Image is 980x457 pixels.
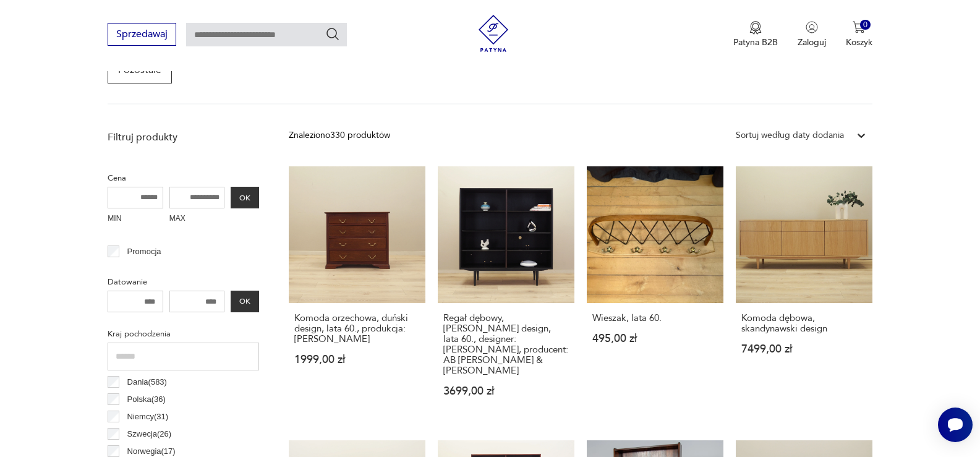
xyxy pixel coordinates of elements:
[806,21,818,33] img: Ikonka użytkownika
[736,166,872,421] a: Komoda dębowa, skandynawski designKomoda dębowa, skandynawski design7499,00 zł
[231,291,259,312] button: OK
[127,410,169,424] p: Niemcy ( 31 )
[587,166,723,421] a: Wieszak, lata 60.Wieszak, lata 60.495,00 zł
[938,408,973,442] iframe: Smartsupp widget button
[108,23,176,46] button: Sprzedawaj
[733,36,778,48] p: Patyna B2B
[294,313,420,344] h3: Komoda orzechowa, duński design, lata 60., produkcja: [PERSON_NAME]
[108,275,259,289] p: Datowanie
[231,187,259,208] button: OK
[294,354,420,365] p: 1999,00 zł
[592,333,718,344] p: 495,00 zł
[475,15,512,52] img: Patyna - sklep z meblami i dekoracjami vintage
[108,31,176,40] a: Sprzedawaj
[438,166,574,421] a: Regał dębowy, skandynawski design, lata 60., designer: Børge Mogensen, producent: AB Karl Anderss...
[798,21,826,48] button: Zaloguj
[325,27,340,41] button: Szukaj
[443,386,569,396] p: 3699,00 zł
[741,344,867,354] p: 7499,00 zł
[860,20,871,30] div: 0
[736,129,844,142] div: Sortuj według daty dodania
[853,21,865,33] img: Ikona koszyka
[592,313,718,323] h3: Wieszak, lata 60.
[443,313,569,376] h3: Regał dębowy, [PERSON_NAME] design, lata 60., designer: [PERSON_NAME], producent: AB [PERSON_NAME...
[798,36,826,48] p: Zaloguj
[741,313,867,334] h3: Komoda dębowa, skandynawski design
[733,21,778,48] button: Patyna B2B
[733,21,778,48] a: Ikona medaluPatyna B2B
[749,21,762,35] img: Ikona medalu
[289,166,425,421] a: Komoda orzechowa, duński design, lata 60., produkcja: DaniaKomoda orzechowa, duński design, lata ...
[846,36,872,48] p: Koszyk
[169,208,225,230] label: MAX
[127,245,161,258] p: Promocja
[127,375,167,389] p: Dania ( 583 )
[108,327,259,341] p: Kraj pochodzenia
[108,171,259,185] p: Cena
[846,21,872,48] button: 0Koszyk
[127,393,166,406] p: Polska ( 36 )
[108,130,259,144] p: Filtruj produkty
[289,129,390,142] div: Znaleziono 330 produktów
[127,427,172,441] p: Szwecja ( 26 )
[108,208,163,230] label: MIN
